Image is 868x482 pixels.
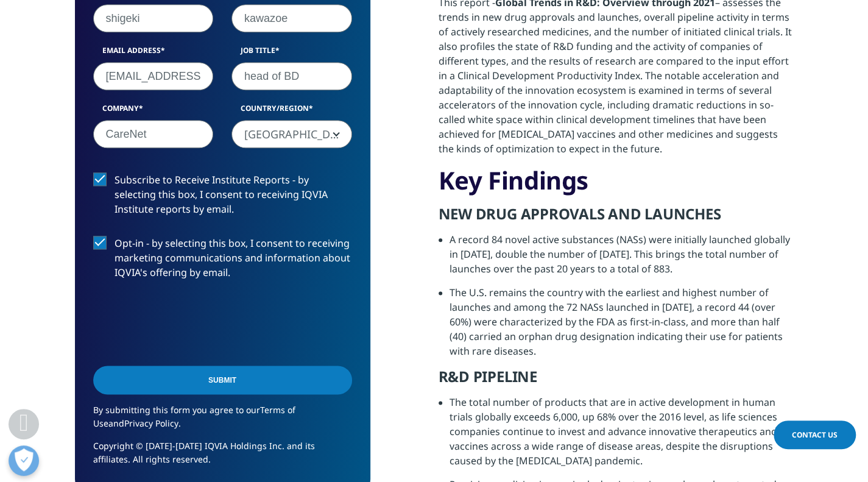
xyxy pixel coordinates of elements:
[93,236,352,286] label: Opt-in - by selecting this box, I consent to receiving marketing communications and information a...
[93,299,278,347] iframe: reCAPTCHA
[439,205,794,232] h5: NEW DRUG APPROVALS AND LAUNCHES
[231,45,352,62] label: Job Title
[232,121,351,149] span: Japan
[450,395,794,477] li: The total number of products that are in active development in human trials globally exceeds 6,00...
[124,417,178,429] a: Privacy Policy
[439,165,794,205] h3: Key Findings
[792,430,838,440] span: Contact Us
[9,445,39,476] button: 優先設定センターを開く
[774,420,856,449] a: Contact Us
[450,232,794,285] li: A record 84 novel active substances (NASs) were initially launched globally in [DATE], double the...
[93,366,352,394] input: Submit
[231,103,352,120] label: Country/Region
[93,439,352,475] p: Copyright © [DATE]-[DATE] IQVIA Holdings Inc. and its affiliates. All rights reserved.
[93,45,214,62] label: Email Address
[93,172,352,223] label: Subscribe to Receive Institute Reports - by selecting this box, I consent to receiving IQVIA Inst...
[231,120,352,148] span: Japan
[450,285,794,367] li: The U.S. remains the country with the earliest and highest number of launches and among the 72 NA...
[93,103,214,120] label: Company
[439,367,794,395] h5: R&D PIPELINE
[93,403,352,439] p: By submitting this form you agree to our and .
